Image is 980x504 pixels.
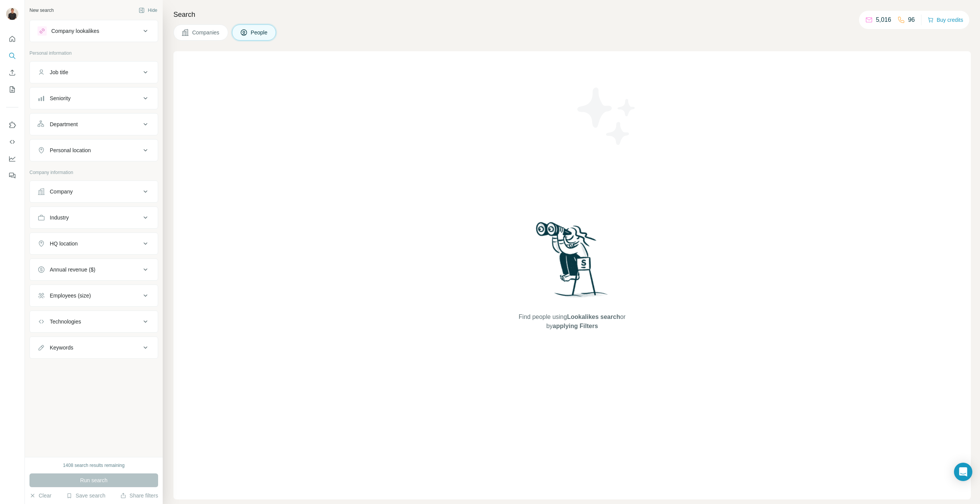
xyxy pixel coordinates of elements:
[6,83,18,96] button: My lists
[954,463,972,481] div: Open Intercom Messenger
[6,66,18,80] button: Enrich CSV
[928,15,963,25] button: Buy credits
[133,5,163,16] button: Hide
[30,338,158,357] button: Keywords
[30,22,158,40] button: Company lookalikes
[63,462,125,469] div: 1408 search results remaining
[251,29,268,36] span: People
[30,234,158,253] button: HQ location
[50,188,73,195] div: Company
[50,318,81,325] div: Technologies
[50,344,73,351] div: Keywords
[6,49,18,63] button: Search
[50,94,70,102] div: Seniority
[50,146,91,154] div: Personal location
[6,135,18,149] button: Use Surfe API
[908,15,915,24] p: 96
[876,15,891,24] p: 5,016
[6,152,18,166] button: Dashboard
[572,82,641,151] img: Surfe Illustration - Stars
[532,220,612,305] img: Surfe Illustration - Woman searching with binoculars
[51,27,99,35] div: Company lookalikes
[30,312,158,331] button: Technologies
[50,120,78,128] div: Department
[30,208,158,227] button: Industry
[567,314,620,320] span: Lookalikes search
[50,292,91,299] div: Employees (size)
[192,29,220,36] span: Companies
[29,169,158,176] p: Company information
[29,492,51,499] button: Clear
[120,492,158,499] button: Share filters
[30,260,158,279] button: Annual revenue ($)
[173,9,971,20] h4: Search
[6,8,18,20] img: Avatar
[553,323,598,329] span: applying Filters
[50,214,69,221] div: Industry
[6,32,18,46] button: Quick start
[30,89,158,107] button: Seniority
[29,50,158,57] p: Personal information
[511,312,633,331] span: Find people using or by
[66,492,105,499] button: Save search
[30,141,158,159] button: Personal location
[30,63,158,81] button: Job title
[50,240,78,247] div: HQ location
[6,169,18,182] button: Feedback
[6,118,18,132] button: Use Surfe on LinkedIn
[29,7,54,14] div: New search
[30,182,158,201] button: Company
[30,286,158,305] button: Employees (size)
[50,68,68,76] div: Job title
[50,266,95,273] div: Annual revenue ($)
[30,115,158,133] button: Department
